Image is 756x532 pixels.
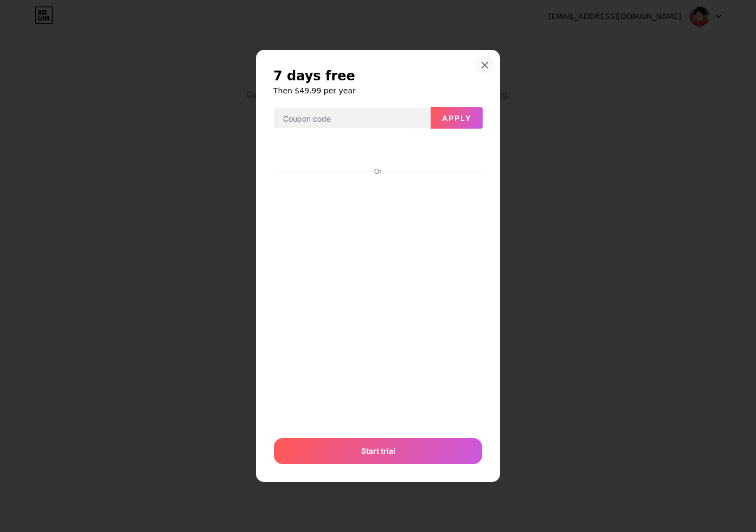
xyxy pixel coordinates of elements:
h6: Then $49.99 per year [273,85,483,96]
span: Apply [442,113,472,123]
span: Start trial [361,445,395,457]
div: Or [372,167,384,176]
button: Apply [431,107,483,129]
input: Coupon code [274,107,430,129]
iframe: Bezpieczne pole wprowadzania płatności [272,177,484,427]
iframe: Bezpieczne pole przycisku płatności [274,138,482,164]
span: 7 days free [273,67,355,85]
